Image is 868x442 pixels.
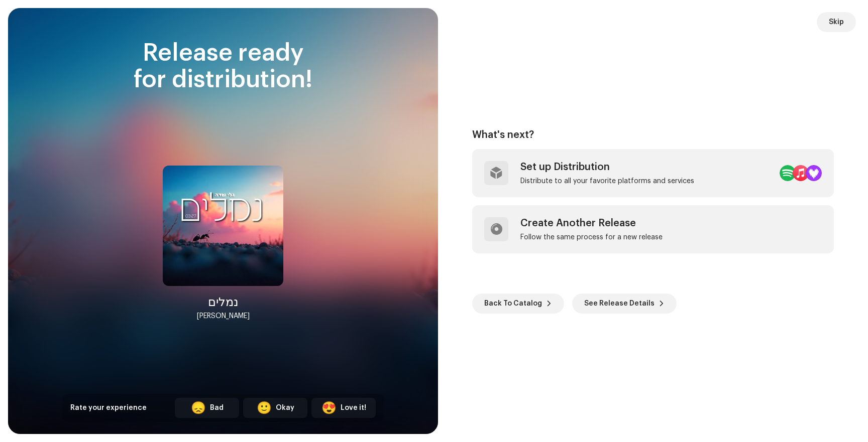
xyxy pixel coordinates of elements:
[70,404,147,411] span: Rate your experience
[276,403,294,413] div: Okay
[817,12,856,32] button: Skip
[472,129,834,141] div: What's next?
[484,293,542,314] span: Back To Catalog
[472,205,834,253] re-a-post-create-item: Create Another Release
[62,40,384,93] div: Release ready for distribution!
[829,12,844,32] span: Skip
[520,217,663,229] div: Create Another Release
[584,293,655,314] span: See Release Details
[572,293,677,314] button: See Release Details
[472,293,564,314] button: Back To Catalog
[197,310,250,322] div: [PERSON_NAME]
[520,177,694,185] div: Distribute to all your favorite platforms and services
[520,161,694,173] div: Set up Distribution
[341,403,366,413] div: Love it!
[321,402,337,414] div: 😍
[208,294,239,310] div: נמלים
[257,402,272,414] div: 🙂
[520,233,663,241] div: Follow the same process for a new release
[191,402,206,414] div: 😞
[163,166,283,286] img: f14aea68-1bd4-4f28-b46f-cddd6a051620
[472,149,834,197] re-a-post-create-item: Set up Distribution
[210,403,224,413] div: Bad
